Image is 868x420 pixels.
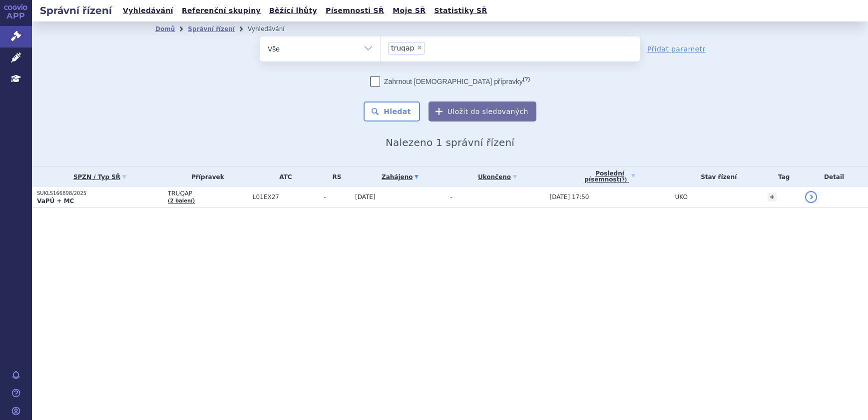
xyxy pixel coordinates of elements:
[253,193,319,200] span: L01EX27
[647,44,706,54] a: Přidat parametr
[391,44,414,51] span: truqap
[390,4,429,17] a: Moje SŘ
[37,197,74,204] strong: VaPÚ + MC
[155,25,175,32] a: Domů
[168,190,248,197] span: TRUQAP
[549,166,670,187] a: Poslednípísemnost(?)
[450,170,545,184] a: Ukončeno
[523,76,530,82] abbr: (?)
[37,190,163,197] p: SUKLS166898/2025
[431,4,490,17] a: Statistiky SŘ
[670,166,763,187] th: Stav řízení
[417,44,423,50] span: ×
[450,193,452,200] span: -
[364,101,420,121] button: Hledat
[179,4,264,17] a: Referenční skupiny
[324,193,350,200] span: -
[32,3,120,17] h2: Správní řízení
[248,21,298,36] li: Vyhledávání
[266,4,320,17] a: Běžící lhůty
[37,170,163,184] a: SPZN / Typ SŘ
[429,101,536,121] button: Uložit do sledovaných
[355,193,376,200] span: [DATE]
[675,193,687,200] span: UKO
[168,198,195,203] a: (2 balení)
[120,4,176,17] a: Vyhledávání
[386,136,514,148] span: Nalezeno 1 správní řízení
[355,170,445,184] a: Zahájeno
[763,166,800,187] th: Tag
[800,166,868,187] th: Detail
[163,166,248,187] th: Přípravek
[619,177,627,183] abbr: (?)
[805,191,817,203] a: detail
[188,25,235,32] a: Správní řízení
[370,76,530,86] label: Zahrnout [DEMOGRAPHIC_DATA] přípravky
[248,166,319,187] th: ATC
[768,192,777,201] a: +
[428,41,433,54] input: truqap
[323,4,387,17] a: Písemnosti SŘ
[319,166,350,187] th: RS
[549,193,589,200] span: [DATE] 17:50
